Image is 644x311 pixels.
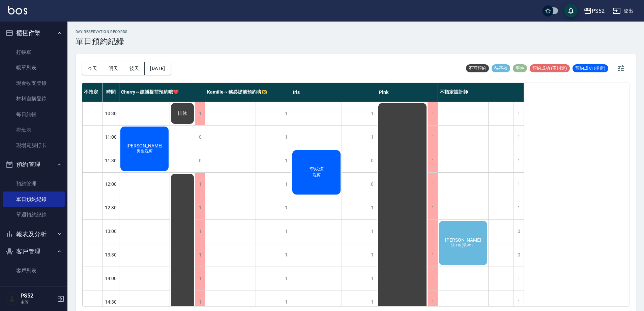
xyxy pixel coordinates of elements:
[281,267,291,290] div: 1
[514,173,524,196] div: 1
[103,196,119,219] div: 12:30
[367,267,377,290] div: 1
[3,243,65,260] button: 客戶管理
[592,7,605,15] div: PS52
[367,243,377,267] div: 1
[530,65,570,71] span: 預約成功 (不指定)
[428,102,438,125] div: 1
[103,219,119,243] div: 13:00
[367,196,377,219] div: 1
[438,83,524,102] div: 不指定設計師
[367,126,377,149] div: 1
[3,75,65,91] a: 現金收支登錄
[281,196,291,219] div: 1
[3,138,65,153] a: 現場電腦打卡
[281,102,291,125] div: 1
[3,207,65,222] a: 單週預約紀錄
[195,173,205,196] div: 1
[103,102,119,125] div: 10:30
[82,62,103,75] button: 今天
[428,196,438,219] div: 1
[195,220,205,243] div: 1
[281,243,291,267] div: 1
[125,143,164,148] span: [PERSON_NAME]
[21,299,55,305] p: 主管
[428,267,438,290] div: 1
[3,122,65,138] a: 排班表
[103,125,119,149] div: 11:00
[444,237,482,243] span: [PERSON_NAME]
[291,83,377,102] div: Iris
[5,292,19,306] img: Person
[367,220,377,243] div: 1
[76,37,128,46] h3: 單日預約紀錄
[367,173,377,196] div: 0
[514,102,524,125] div: 1
[3,24,65,42] button: 櫃檯作業
[514,126,524,149] div: 1
[573,65,608,71] span: 預約成功 (指定)
[103,172,119,196] div: 12:00
[514,220,524,243] div: 0
[145,62,170,75] button: [DATE]
[103,62,124,75] button: 明天
[3,156,65,173] button: 預約管理
[514,149,524,172] div: 1
[205,83,291,102] div: Kamille～務必提前預約唷🫶
[281,173,291,196] div: 1
[514,243,524,267] div: 0
[492,65,510,71] span: 待審核
[195,196,205,219] div: 1
[281,149,291,172] div: 1
[82,83,103,102] div: 不指定
[513,65,527,71] span: 事件
[450,243,476,248] span: 洗+剪(男生）
[281,220,291,243] div: 1
[119,83,205,102] div: Cherry～建議提前預約哦❤️
[564,4,578,18] button: save
[76,30,128,34] h2: day Reservation records
[103,83,119,102] div: 時間
[3,107,65,122] a: 每日結帳
[466,65,489,71] span: 不可預約
[610,5,636,17] button: 登出
[3,192,65,207] a: 單日預約紀錄
[195,102,205,125] div: 1
[367,149,377,172] div: 0
[8,6,27,14] img: Logo
[176,110,188,116] span: 排休
[195,149,205,172] div: 0
[581,4,607,18] button: PS52
[428,149,438,172] div: 1
[3,60,65,75] a: 帳單列表
[428,243,438,267] div: 1
[367,102,377,125] div: 1
[21,292,55,299] h5: PS52
[428,173,438,196] div: 1
[3,91,65,106] a: 材料自購登錄
[514,196,524,219] div: 1
[281,126,291,149] div: 1
[3,281,65,299] button: 行銷工具
[195,243,205,267] div: 1
[195,267,205,290] div: 1
[514,267,524,290] div: 1
[428,126,438,149] div: 1
[135,148,154,154] span: 男生洗剪
[3,44,65,60] a: 打帳單
[308,166,325,172] span: 李竑燁
[3,263,65,278] a: 客戶列表
[124,62,145,75] button: 後天
[428,220,438,243] div: 1
[195,126,205,149] div: 0
[103,149,119,172] div: 11:30
[3,226,65,243] button: 報表及分析
[103,267,119,290] div: 14:00
[103,243,119,267] div: 13:30
[377,83,438,102] div: Pink
[3,176,65,192] a: 預約管理
[311,172,322,178] span: 洗剪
